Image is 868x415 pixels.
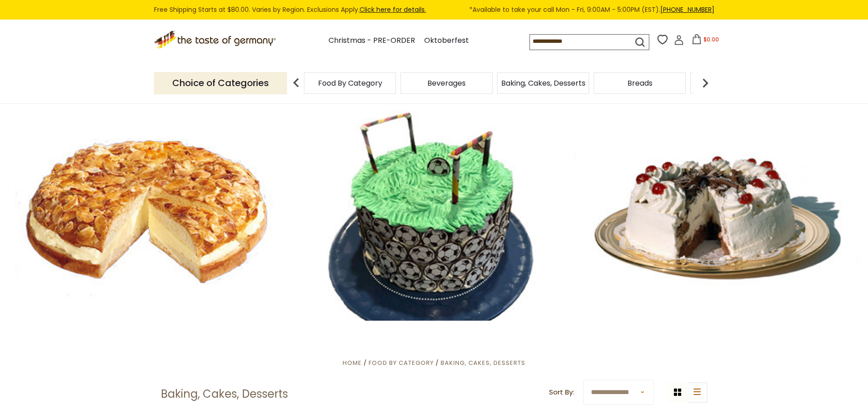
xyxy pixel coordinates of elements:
[501,80,586,87] a: Baking, Cakes, Desserts
[549,387,574,398] label: Sort By:
[424,35,469,47] a: Oktoberfest
[329,35,415,47] a: Christmas - PRE-ORDER
[696,74,714,92] img: next arrow
[343,359,362,367] a: Home
[161,387,288,401] h1: Baking, Cakes, Desserts
[627,80,652,87] a: Breads
[360,5,426,14] a: Click here for details.
[427,80,466,87] a: Beverages
[441,359,525,367] a: Baking, Cakes, Desserts
[469,5,714,15] span: *Available to take your call Mon - Fri, 9:00AM - 5:00PM (EST).
[369,359,434,367] a: Food By Category
[154,72,287,94] p: Choice of Categories
[660,5,714,14] a: [PHONE_NUMBER]
[154,5,714,15] div: Free Shipping Starts at $80.00. Varies by Region. Exclusions Apply.
[686,34,724,48] button: $0.00
[704,36,719,43] span: $0.00
[287,74,305,92] img: previous arrow
[318,80,382,87] a: Food By Category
